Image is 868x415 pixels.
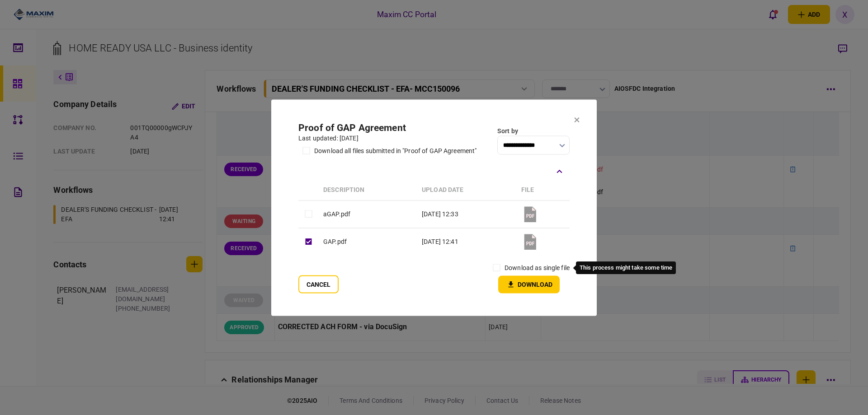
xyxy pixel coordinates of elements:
div: last updated: [DATE] [298,133,476,143]
th: file [517,179,570,201]
label: download as single file [505,263,570,272]
div: Sort by [497,126,570,135]
td: GAP.pdf [319,228,417,256]
td: [DATE] 12:41 [417,228,517,256]
div: download all files submitted in "Proof of GAP Agreement" [314,146,476,155]
td: [DATE] 12:33 [417,201,517,228]
td: aGAP.pdf [319,201,417,228]
button: Download [498,275,560,293]
th: upload date [417,179,517,201]
button: Cancel [298,275,339,293]
h2: Proof of GAP Agreement [298,122,476,133]
th: Description [319,179,417,201]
